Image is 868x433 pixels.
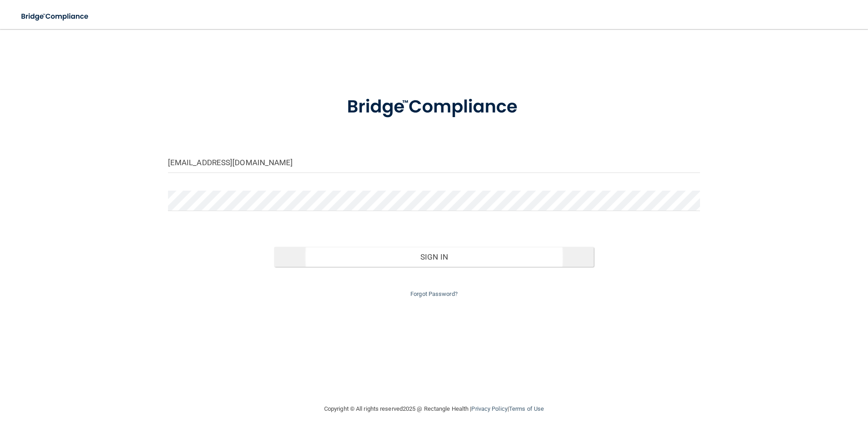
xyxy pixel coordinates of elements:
[509,405,544,412] a: Terms of Use
[268,394,600,423] div: Copyright © All rights reserved 2025 @ Rectangle Health | |
[410,290,458,297] a: Forgot Password?
[274,247,594,267] button: Sign In
[328,84,540,131] img: bridge_compliance_login_screen.278c3ca4.svg
[168,153,700,173] input: Email
[14,7,97,26] img: bridge_compliance_login_screen.278c3ca4.svg
[471,405,507,412] a: Privacy Policy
